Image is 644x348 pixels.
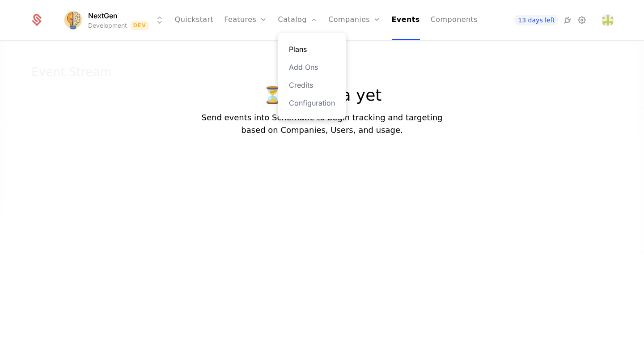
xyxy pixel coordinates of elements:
a: Configuration [289,98,335,108]
span: NextGen [88,10,118,21]
a: 13 days left [514,15,558,25]
a: Settings [576,15,587,25]
img: Adesh Thakur [602,14,614,26]
p: ⏳ No data yet [201,86,442,104]
span: Dev [131,21,149,30]
p: Send events into Schematic to begin tracking and targeting based on Companies, Users, and usage. [201,111,442,136]
a: Credits [289,80,335,90]
a: Integrations [562,15,573,25]
button: Select environment [65,10,165,30]
div: Development [88,21,127,30]
button: Open user button [602,14,614,26]
img: NextGen [62,9,84,31]
a: Plans [289,44,335,55]
a: Add Ons [289,62,335,72]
